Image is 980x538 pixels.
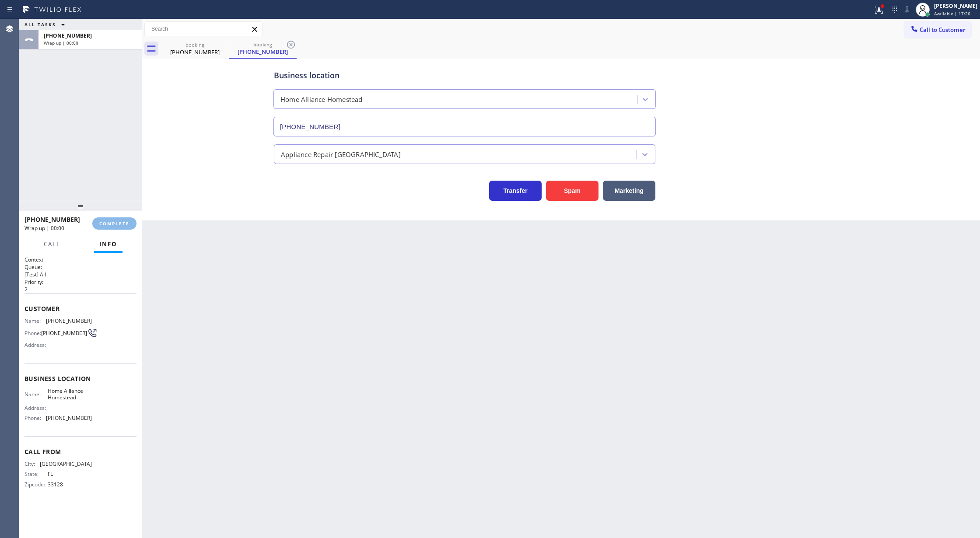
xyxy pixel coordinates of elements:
span: Available | 17:26 [934,10,970,17]
button: ALL TASKS [19,19,73,30]
button: Info [94,236,122,253]
span: FL [48,471,91,477]
div: Business location [274,70,655,81]
div: booking [230,41,296,48]
h1: Context [24,256,136,263]
span: [PHONE_NUMBER] [44,32,92,39]
span: [PHONE_NUMBER] [24,215,80,224]
button: Mute [901,3,913,16]
span: Address: [24,405,48,411]
p: [Test] All [24,271,136,278]
span: Customer [24,304,136,313]
span: [GEOGRAPHIC_DATA] [40,461,92,467]
div: [PHONE_NUMBER] [162,48,228,56]
span: [PHONE_NUMBER] [46,318,92,324]
h2: Priority: [24,278,136,286]
div: [PERSON_NAME] [934,2,977,10]
div: booking [162,42,228,48]
span: Info [99,240,117,248]
span: State: [24,471,48,477]
span: Phone: [24,330,41,336]
span: Name: [24,318,46,324]
div: [PHONE_NUMBER] [230,48,296,56]
button: Marketing [603,181,655,201]
span: Wrap up | 00:00 [24,224,64,232]
div: (786) 319-7818 [162,39,228,59]
button: Call [38,236,66,253]
input: Search [145,22,262,36]
span: [PHONE_NUMBER] [41,330,87,336]
span: Address: [24,342,48,348]
span: Business location [24,374,136,383]
span: Home Alliance Homestead [48,388,91,401]
button: Transfer [489,181,542,201]
span: Call [44,240,60,248]
span: ALL TASKS [24,21,56,28]
h2: Queue: [24,263,136,271]
button: Call to Customer [904,21,971,38]
span: City: [24,461,40,467]
button: Spam [546,181,598,201]
span: Name: [24,391,48,398]
div: Home Alliance Homestead [280,94,363,105]
span: COMPLETE [99,220,129,227]
span: Phone: [24,415,46,421]
span: [PHONE_NUMBER] [46,415,92,421]
span: Wrap up | 00:00 [44,40,78,46]
input: Phone Number [273,117,656,136]
span: Zipcode: [24,481,48,488]
div: Appliance Repair [GEOGRAPHIC_DATA] [281,149,401,159]
span: Call to Customer [920,26,966,34]
span: Call From [24,447,136,456]
p: 2 [24,286,136,293]
span: 33128 [48,481,91,488]
div: (786) 319-7818 [230,39,296,58]
button: COMPLETE [92,217,136,230]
